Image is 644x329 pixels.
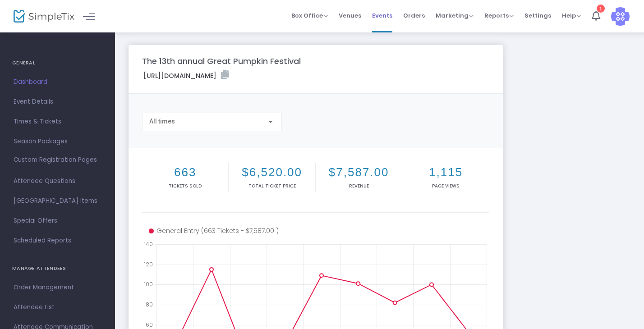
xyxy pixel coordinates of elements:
[12,54,103,72] h4: GENERAL
[149,118,175,125] span: All times
[230,165,313,179] h2: $6,520.00
[562,11,581,20] span: Help
[14,302,101,313] span: Attendee List
[144,260,153,268] text: 120
[14,175,101,187] span: Attendee Questions
[524,4,551,27] span: Settings
[14,282,101,293] span: Order Management
[142,55,301,67] m-panel-title: The 13th annual Great Pumpkin Festival
[14,195,101,207] span: [GEOGRAPHIC_DATA] Items
[317,165,400,179] h2: $7,587.00
[144,183,226,189] p: Tickets sold
[14,96,101,108] span: Event Details
[144,240,153,248] text: 140
[144,165,226,179] h2: 663
[404,165,487,179] h2: 1,115
[14,155,97,164] span: Custom Registration Pages
[597,5,605,13] div: 1
[372,4,392,27] span: Events
[291,11,328,20] span: Box Office
[146,320,153,328] text: 60
[230,183,313,189] p: Total Ticket Price
[484,11,514,20] span: Reports
[436,11,474,20] span: Marketing
[12,260,103,278] h4: MANAGE ATTENDEES
[14,215,101,227] span: Special Offers
[339,4,361,27] span: Venues
[146,301,153,308] text: 80
[144,280,153,288] text: 100
[14,136,101,147] span: Season Packages
[317,183,400,189] p: Revenue
[14,76,101,88] span: Dashboard
[14,235,101,247] span: Scheduled Reports
[14,116,101,128] span: Times & Tickets
[403,4,425,27] span: Orders
[404,183,487,189] p: Page Views
[143,70,229,81] label: [URL][DOMAIN_NAME]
